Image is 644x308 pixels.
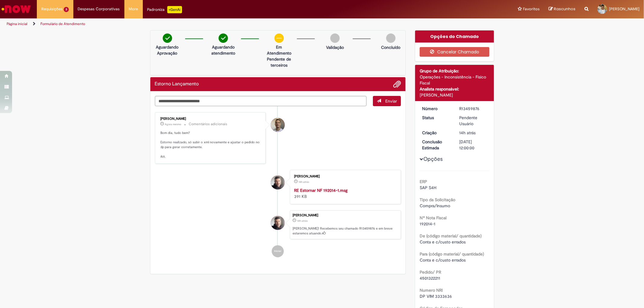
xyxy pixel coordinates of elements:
[274,33,284,43] img: circle-minus.png
[393,80,401,88] button: Adicionar anexos
[167,6,182,13] p: +GenAi
[189,122,228,127] small: Comentários adicionais
[293,214,398,217] div: [PERSON_NAME]
[64,7,69,12] span: 3
[326,44,344,50] p: Validação
[271,118,285,132] div: Joziano De Jesus Oliveira
[418,115,455,121] dt: Status
[155,81,199,87] h2: Estorno Lançamento Histórico de tíquete
[418,106,455,112] dt: Número
[165,122,181,126] span: Agora mesmo
[420,197,455,202] b: Tipo da Solicitação
[415,30,494,43] div: Opções do Chamado
[5,18,425,30] ul: Trilhas de página
[459,106,487,112] div: R13459876
[420,86,489,92] div: Analista responsável:
[161,117,261,121] div: [PERSON_NAME]
[294,175,395,178] div: [PERSON_NAME]
[209,44,238,56] p: Aguardando atendimento
[420,215,447,221] b: Nº Nota Fiscal
[163,33,172,43] img: check-circle-green.png
[297,219,308,223] time: 28/08/2025 18:45:56
[420,203,450,208] span: Compra/Insumo
[78,6,120,12] span: Despesas Corporativas
[420,68,489,74] div: Grupo de Atribuição:
[420,233,482,239] b: De (código material/ quantidade)
[523,6,540,12] span: Favoritos
[418,130,455,136] dt: Criação
[330,33,340,43] img: img-circle-grey.png
[294,187,395,199] div: 391 KB
[153,44,182,56] p: Aguardando Aprovação
[549,6,575,12] a: Rascunhos
[155,106,401,263] ul: Histórico de tíquete
[420,179,427,184] b: ERP
[420,257,466,263] span: Conta e c/custo errados
[420,269,441,275] b: Pedido/ PR
[420,47,489,57] button: Cancelar Chamado
[420,239,466,245] span: Conta e c/custo errados
[386,33,396,43] img: img-circle-grey.png
[165,122,181,126] time: 29/08/2025 08:50:37
[418,139,455,151] dt: Conclusão Estimada
[129,6,138,12] span: More
[264,44,294,56] p: Em Atendimento
[420,92,489,98] div: [PERSON_NAME]
[271,176,285,189] div: Jose Orlando De Oliveira Andrade
[7,21,27,26] a: Página inicial
[385,98,397,104] span: Enviar
[1,3,32,15] img: ServiceNow
[161,131,261,159] p: Bom dia, tudo bem? Estorno realizado, só subir o xml novamente e ajustar o pedido no dp para gera...
[609,6,639,11] span: [PERSON_NAME]
[219,33,228,43] img: check-circle-green.png
[420,287,443,293] b: Numero NRI
[459,130,476,135] span: 14h atrás
[459,115,487,127] div: Pendente Usuário
[420,294,452,299] span: DP VIM 3333636
[420,74,489,86] div: Operações - Inconsistência - Físico Fiscal
[420,185,436,190] span: SAP S4H
[459,139,487,151] div: [DATE] 12:00:00
[271,216,285,230] div: Jose Orlando De Oliveira Andrade
[147,6,182,13] div: Padroniza
[264,56,294,68] p: Pendente de terceiros
[293,226,398,236] p: [PERSON_NAME]! Recebemos seu chamado R13459876 e em breve estaremos atuando.
[373,96,401,106] button: Enviar
[41,6,62,12] span: Requisições
[420,275,440,281] span: 4501322211
[299,180,309,184] span: 14h atrás
[297,219,308,223] span: 14h atrás
[459,130,487,136] div: 28/08/2025 18:45:56
[294,188,348,193] a: RE Estornar NF 192014-1.msg
[420,221,435,227] span: 192014-1
[299,180,309,184] time: 28/08/2025 18:45:20
[459,130,476,135] time: 28/08/2025 18:45:56
[155,96,367,106] textarea: Digite sua mensagem aqui...
[40,21,85,26] a: Formulário de Atendimento
[420,251,484,257] b: Para (código material/ quantidade)
[554,6,575,12] span: Rascunhos
[155,210,401,239] li: Jose Orlando De Oliveira Andrade
[381,44,400,50] p: Concluído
